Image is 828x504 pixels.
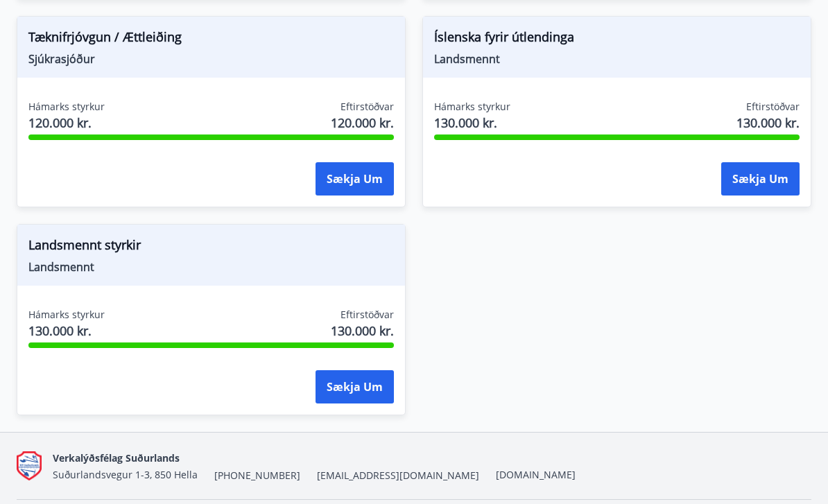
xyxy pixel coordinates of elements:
span: Eftirstöðvar [340,100,394,114]
span: Landsmennt styrkir [28,236,394,259]
span: Eftirstöðvar [746,100,800,114]
span: [EMAIL_ADDRESS][DOMAIN_NAME] [317,469,479,483]
span: Verkalýðsfélag Suðurlands [53,451,180,464]
span: 130.000 kr. [28,322,105,340]
span: Suðurlandsvegur 1-3, 850 Hella [53,468,198,481]
span: [PHONE_NUMBER] [214,469,300,483]
button: Sækja um [721,162,800,195]
span: 130.000 kr. [434,114,510,132]
button: Sækja um [316,370,394,403]
span: 130.000 kr. [331,322,394,340]
span: 130.000 kr. [736,114,800,132]
span: Sjúkrasjóður [28,51,394,67]
a: [DOMAIN_NAME] [496,468,576,481]
span: 120.000 kr. [28,114,105,132]
span: Hámarks styrkur [28,100,105,114]
span: 120.000 kr. [331,114,394,132]
button: Sækja um [316,162,394,195]
span: Landsmennt [434,51,800,67]
span: Íslenska fyrir útlendinga [434,28,800,51]
span: Hámarks styrkur [434,100,510,114]
span: Eftirstöðvar [340,308,394,322]
span: Tæknifrjóvgun / Ættleiðing [28,28,394,51]
img: Q9do5ZaFAFhn9lajViqaa6OIrJ2A2A46lF7VsacK.png [17,451,42,481]
span: Landsmennt [28,259,394,275]
span: Hámarks styrkur [28,308,105,322]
